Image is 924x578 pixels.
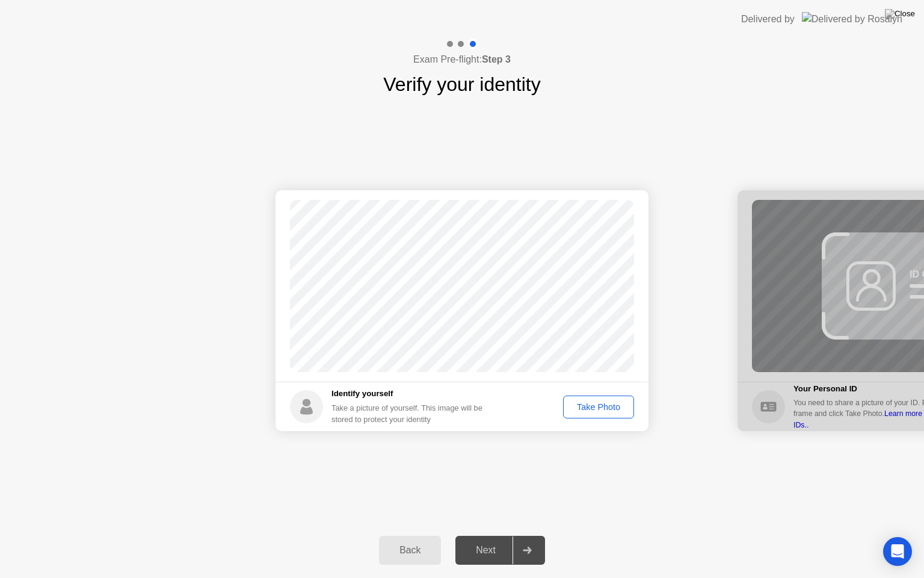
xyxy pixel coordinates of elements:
[383,70,540,99] h1: Verify your identity
[741,12,795,26] div: Delivered by
[331,402,492,425] div: Take a picture of yourself. This image will be stored to protect your identity
[379,536,441,565] button: Back
[459,545,513,556] div: Next
[413,52,511,67] h4: Exam Pre-flight:
[802,12,902,26] img: Delivered by Rosalyn
[567,402,630,412] div: Take Photo
[455,536,545,565] button: Next
[885,9,915,19] img: Close
[383,545,437,556] div: Back
[563,396,634,418] button: Take Photo
[883,537,912,566] div: Open Intercom Messenger
[331,388,492,400] h5: Identify yourself
[482,54,511,64] b: Step 3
